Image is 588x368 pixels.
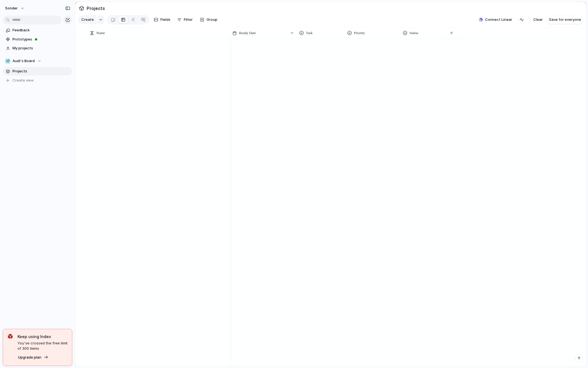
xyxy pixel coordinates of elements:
[409,30,418,36] span: Status
[3,67,72,75] a: Projects
[78,15,97,24] button: Create
[18,355,41,360] span: Upgrade plan
[86,3,106,13] span: Projects
[175,15,195,24] button: Filter
[197,15,220,24] button: Group
[533,17,543,22] span: Clear
[207,17,217,22] span: Group
[160,17,170,22] span: Fields
[12,37,70,42] span: Prototypes
[485,17,512,22] span: Connect Linear
[5,58,11,64] div: 🥶
[152,15,173,24] button: Fields
[17,334,67,339] span: Keep using Index
[12,45,70,51] span: My projects
[3,35,72,44] a: Prototypes
[531,15,545,24] button: Clear
[477,16,514,24] button: Connect Linear
[81,17,94,22] span: Create
[3,76,72,85] button: Create view
[2,4,27,13] button: sonder
[17,341,67,351] span: You've crossed the free limit of 300 items
[549,17,581,22] span: Save for everyone
[12,68,70,74] span: Projects
[5,6,18,11] span: sonder
[547,15,583,24] button: Save for everyone
[12,78,34,83] span: Create view
[3,26,72,34] a: Feedback
[3,57,72,65] button: 🥶Audi's Board
[306,30,313,36] span: Task
[12,27,70,33] span: Feedback
[96,30,105,36] span: Name
[3,44,72,52] a: My projects
[12,58,35,64] span: Audi's Board
[354,30,365,36] span: Priority
[184,17,193,22] span: Filter
[239,30,256,36] span: Ready Date
[16,354,50,361] button: Upgrade plan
